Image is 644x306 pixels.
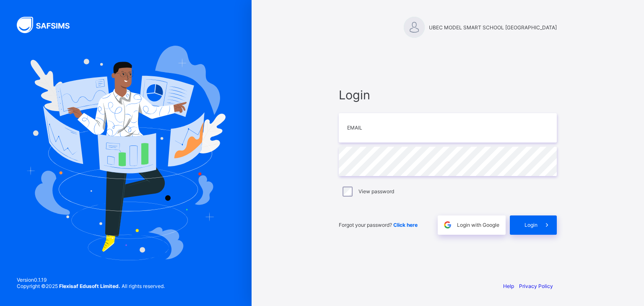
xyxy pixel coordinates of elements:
img: Hero Image [26,46,226,260]
label: View password [358,188,394,194]
a: Click here [393,222,418,228]
a: Help [503,283,514,289]
strong: Flexisaf Edusoft Limited. [59,283,120,289]
img: SAFSIMS Logo [17,17,80,33]
span: UBEC MODEL SMART SCHOOL [GEOGRAPHIC_DATA] [429,24,557,31]
span: Version 0.1.19 [17,277,165,283]
a: Privacy Policy [519,283,553,289]
span: Forgot your password? [339,222,418,228]
span: Login [525,222,538,228]
span: Login with Google [457,222,499,228]
span: Login [339,88,557,102]
span: Copyright © 2025 All rights reserved. [17,283,165,289]
img: google.396cfc9801f0270233282035f929180a.svg [443,220,452,230]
